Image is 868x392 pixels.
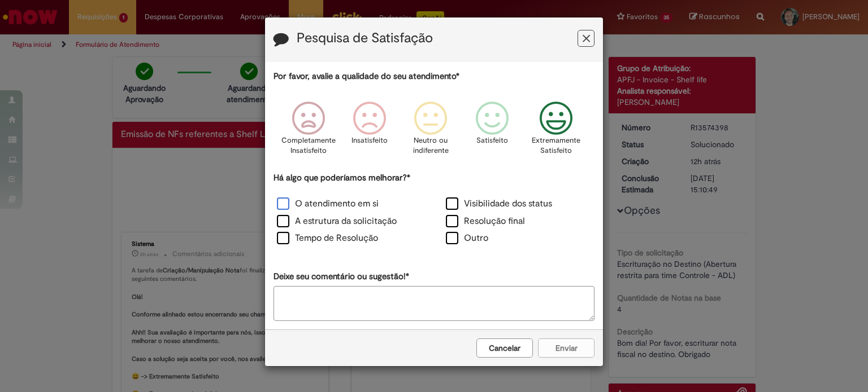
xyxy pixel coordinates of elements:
div: Extremamente Satisfeito [524,93,589,170]
div: Satisfeito [463,93,520,170]
div: Completamente Insatisfeito [280,93,337,170]
label: Deixe seu comentário ou sugestão!* [274,271,409,283]
p: Completamente Insatisfeito [281,135,336,156]
label: Outro [446,232,488,245]
p: Extremamente Satisfeito [532,135,580,156]
label: Tempo de Resolução [277,232,378,245]
div: Há algo que poderíamos melhorar?* [274,172,594,248]
label: A estrutura da solicitação [277,215,397,228]
label: Visibilidade dos status [446,197,552,210]
div: Insatisfeito [341,93,398,170]
label: Por favor, avalie a qualidade do seu atendimento* [274,71,459,82]
p: Satisfeito [476,135,508,146]
p: Neutro ou indiferente [410,135,451,156]
label: O atendimento em si [277,197,379,210]
p: Insatisfeito [351,135,388,146]
label: Resolução final [446,215,525,228]
div: Neutro ou indiferente [402,93,459,170]
label: Pesquisa de Satisfação [297,31,433,46]
button: Cancelar [476,338,533,358]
